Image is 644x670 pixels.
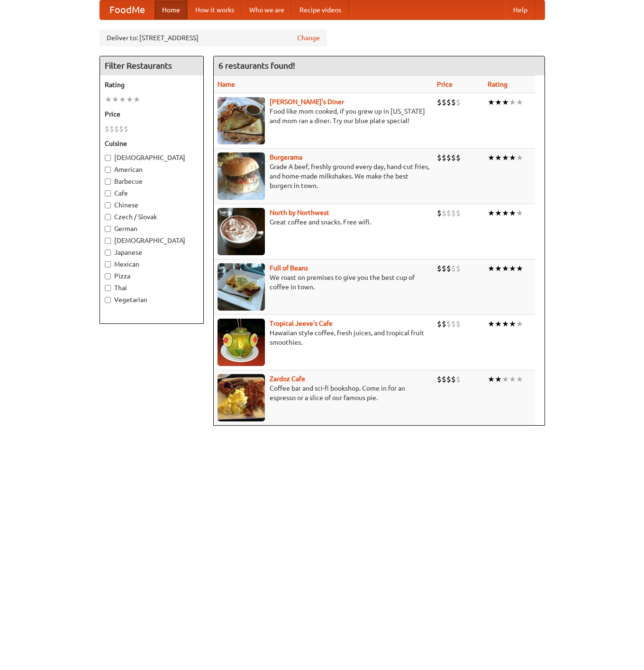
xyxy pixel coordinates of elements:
[105,224,199,233] label: German
[270,153,302,161] a: Burgerama
[516,263,523,274] li: ★
[509,97,516,107] li: ★
[270,209,329,216] a: North by Northwest
[105,155,111,161] input: [DEMOGRAPHIC_DATA]
[270,320,333,327] a: Tropical Jeeve's Cafe
[218,374,265,421] img: zardoz.jpg
[451,152,456,163] li: $
[446,374,451,384] li: $
[437,97,442,107] li: $
[105,261,111,268] input: Mexican
[437,319,442,329] li: $
[105,200,199,210] label: Chinese
[105,80,199,89] h5: Rating
[495,319,502,329] li: ★
[105,167,111,173] input: American
[114,124,119,134] li: $
[509,263,516,274] li: ★
[495,97,502,107] li: ★
[451,319,456,329] li: $
[442,319,446,329] li: $
[105,212,199,222] label: Czech / Slovak
[270,264,308,272] a: Full of Beans
[451,263,456,274] li: $
[451,97,456,107] li: $
[442,152,446,163] li: $
[488,152,495,163] li: ★
[442,263,446,274] li: $
[488,80,508,88] a: Rating
[218,80,235,88] a: Name
[105,190,111,197] input: Cafe
[105,273,111,279] input: Pizza
[506,0,535,19] a: Help
[495,374,502,384] li: ★
[488,374,495,384] li: ★
[516,319,523,329] li: ★
[218,107,429,125] p: Food like mom cooked, if you grew up in [US_STATE] and mom ran a diner. Try our blue plate special!
[488,319,495,329] li: ★
[105,109,199,119] h5: Price
[456,319,461,329] li: $
[188,0,242,19] a: How it works
[502,374,509,384] li: ★
[442,208,446,218] li: $
[112,94,119,105] li: ★
[437,208,442,218] li: $
[502,319,509,329] li: ★
[516,152,523,163] li: ★
[124,124,128,134] li: $
[105,179,111,185] input: Barbecue
[105,283,199,293] label: Thai
[437,263,442,274] li: $
[495,263,502,274] li: ★
[105,297,111,303] input: Vegetarian
[154,0,188,19] a: Home
[126,94,133,105] li: ★
[516,374,523,384] li: ★
[105,271,199,281] label: Pizza
[502,263,509,274] li: ★
[270,98,344,106] a: [PERSON_NAME]'s Diner
[297,33,320,43] a: Change
[502,97,509,107] li: ★
[502,208,509,218] li: ★
[495,152,502,163] li: ★
[446,208,451,218] li: $
[242,0,292,19] a: Who we are
[456,374,461,384] li: $
[270,375,305,383] a: Zardoz Cafe
[105,236,199,245] label: [DEMOGRAPHIC_DATA]
[105,94,112,105] li: ★
[446,263,451,274] li: $
[437,80,453,88] a: Price
[437,374,442,384] li: $
[105,202,111,208] input: Chinese
[456,208,461,218] li: $
[488,97,495,107] li: ★
[446,319,451,329] li: $
[100,0,154,19] a: FoodMe
[509,374,516,384] li: ★
[456,97,461,107] li: $
[133,94,140,105] li: ★
[105,139,199,148] h5: Cuisine
[218,208,265,255] img: north.jpg
[218,152,265,200] img: burgerama.jpg
[105,124,109,134] li: $
[488,208,495,218] li: ★
[451,374,456,384] li: $
[105,248,199,257] label: Japanese
[456,263,461,274] li: $
[495,208,502,218] li: ★
[218,328,429,347] p: Hawaiian style coffee, fresh juices, and tropical fruit smoothies.
[105,285,111,291] input: Thai
[502,152,509,163] li: ★
[105,188,199,198] label: Cafe
[119,94,126,105] li: ★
